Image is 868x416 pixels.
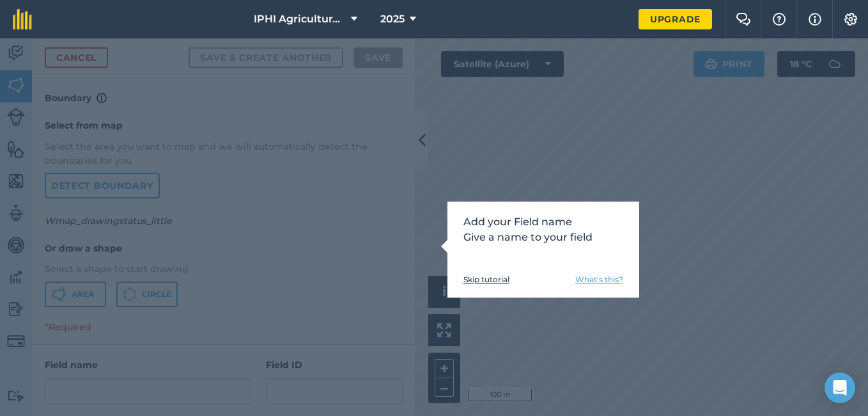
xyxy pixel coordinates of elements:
[736,13,751,26] img: Two speech bubbles overlapping with the left bubble in the forefront
[463,214,623,245] p: Add your Field name Give a name to your field
[575,275,623,285] a: What's this?
[771,13,787,26] img: A question mark icon
[825,372,855,403] div: Open Intercom Messenger
[380,12,405,27] span: 2025
[254,12,346,27] span: IPHI Agricultural and Multipurpose Cooperative
[463,275,509,285] a: Skip tutorial
[843,13,858,26] img: A cog icon
[639,9,712,29] a: Upgrade
[13,9,32,29] img: fieldmargin Logo
[809,12,821,27] img: svg+xml;base64,PHN2ZyB4bWxucz0iaHR0cDovL3d3dy53My5vcmcvMjAwMC9zdmciIHdpZHRoPSIxNyIgaGVpZ2h0PSIxNy...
